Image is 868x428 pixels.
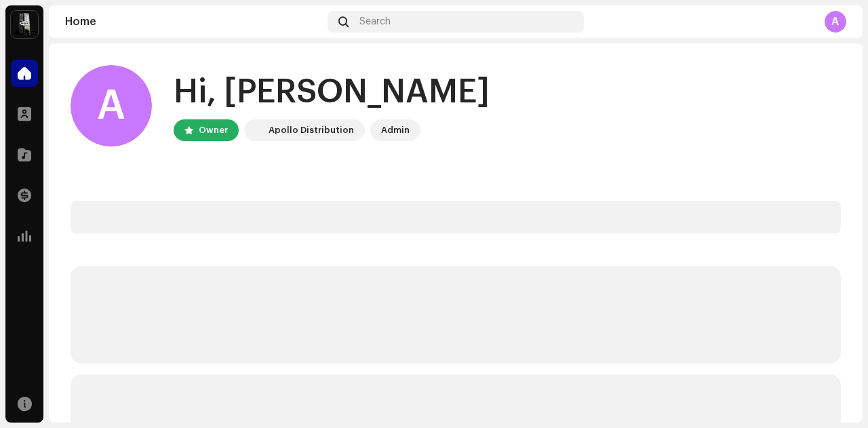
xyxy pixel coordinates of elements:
img: 28cd5e4f-d8b3-4e3e-9048-38ae6d8d791a [247,122,263,138]
div: Apollo Distribution [269,122,354,138]
span: Search [359,16,391,27]
div: A [71,65,152,147]
div: Admin [381,122,410,138]
div: Owner [199,122,228,138]
div: Hi, [PERSON_NAME] [174,71,490,114]
div: A [825,11,846,33]
div: Home [65,16,322,27]
img: 28cd5e4f-d8b3-4e3e-9048-38ae6d8d791a [11,11,38,38]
